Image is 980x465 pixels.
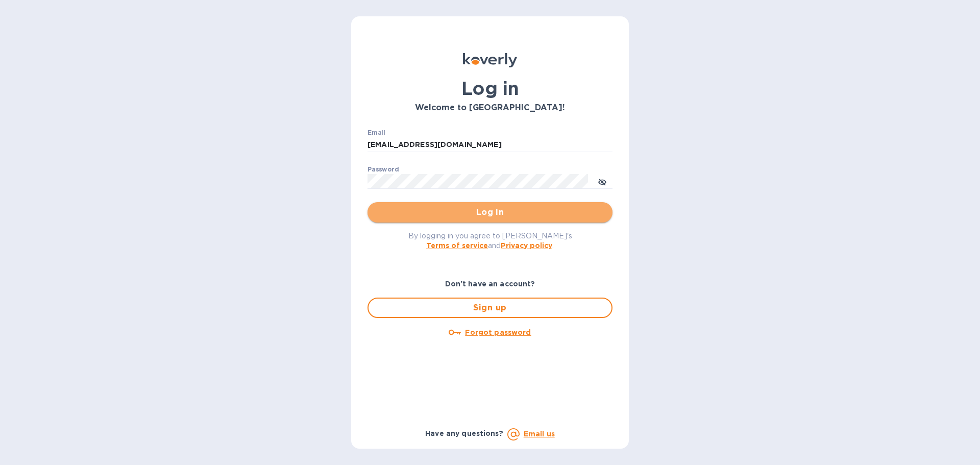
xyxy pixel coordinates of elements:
img: Koverly [463,53,517,67]
a: Privacy policy [501,241,552,250]
label: Email [367,130,385,136]
span: Sign up [377,302,603,314]
span: Log in [376,206,604,218]
button: Log in [367,202,612,223]
b: Don't have an account? [445,280,535,288]
b: Have any questions? [425,429,503,437]
a: Terms of service [426,241,488,250]
input: Enter email address [367,137,612,153]
label: Password [367,166,399,173]
a: Email us [524,430,555,438]
span: By logging in you agree to [PERSON_NAME]'s and . [408,232,572,250]
button: toggle password visibility [592,171,612,191]
h3: Welcome to [GEOGRAPHIC_DATA]! [367,103,612,113]
u: Forgot password [465,328,531,336]
button: Sign up [367,298,612,318]
h1: Log in [367,78,612,99]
